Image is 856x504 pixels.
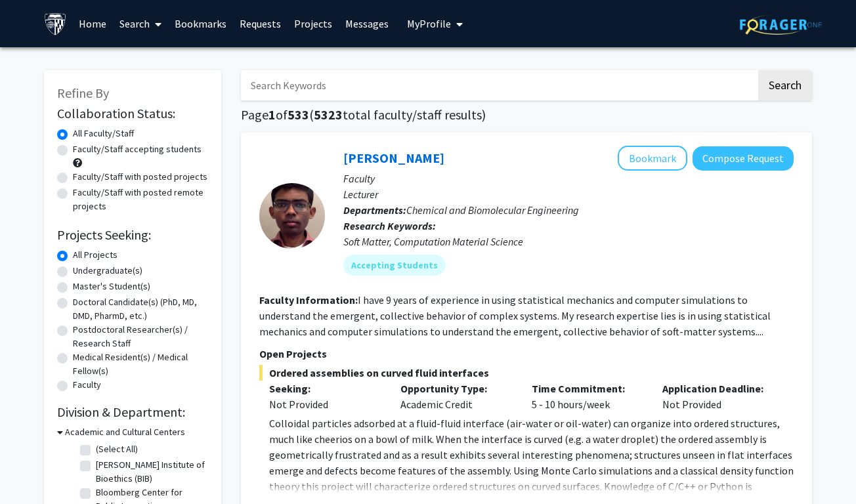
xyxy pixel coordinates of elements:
a: Requests [233,1,288,47]
span: 533 [288,106,309,123]
h2: Projects Seeking: [57,227,208,243]
img: ForagerOne Logo [740,14,822,35]
label: All Faculty/Staff [73,127,134,140]
label: Undergraduate(s) [73,264,142,278]
b: Research Keywords: [343,219,436,232]
span: My Profile [407,17,451,30]
label: Doctoral Candidate(s) (PhD, MD, DMD, PharmD, etc.) [73,295,208,323]
span: 1 [268,106,276,123]
b: Departments: [343,203,406,217]
label: (Select All) [96,442,138,456]
p: Lecturer [343,186,794,202]
p: Faculty [343,171,794,186]
div: Not Provided [653,381,784,412]
label: Faculty/Staff with posted remote projects [73,186,208,213]
span: Refine By [57,85,109,101]
label: [PERSON_NAME] Institute of Bioethics (BIB) [96,458,205,486]
label: Postdoctoral Researcher(s) / Research Staff [73,323,208,350]
span: 5323 [314,106,343,123]
p: Time Commitment: [532,381,643,396]
label: Master's Student(s) [73,280,150,293]
h2: Division & Department: [57,404,208,420]
a: [PERSON_NAME] [343,150,444,166]
a: Bookmarks [168,1,233,47]
div: Soft Matter, Computation Material Science [343,234,794,249]
button: Add John Edison to Bookmarks [618,146,687,171]
a: Messages [339,1,395,47]
iframe: Chat [10,445,56,494]
p: Open Projects [259,346,794,362]
label: Faculty/Staff with posted projects [73,170,207,184]
h2: Collaboration Status: [57,106,208,121]
mat-chip: Accepting Students [343,255,446,276]
fg-read-more: I have 9 years of experience in using statistical mechanics and computer simulations to understan... [259,293,771,338]
span: Ordered assemblies on curved fluid interfaces [259,365,794,381]
label: Faculty/Staff accepting students [73,142,202,156]
label: All Projects [73,248,118,262]
p: Opportunity Type: [400,381,512,396]
div: 5 - 10 hours/week [522,381,653,412]
button: Search [758,70,812,100]
input: Search Keywords [241,70,756,100]
label: Faculty [73,378,101,392]
a: Projects [288,1,339,47]
label: Medical Resident(s) / Medical Fellow(s) [73,350,208,378]
b: Faculty Information: [259,293,358,306]
p: Seeking: [269,381,381,396]
span: Chemical and Biomolecular Engineering [406,203,579,217]
div: Academic Credit [391,381,522,412]
h1: Page of ( total faculty/staff results) [241,107,812,123]
a: Home [72,1,113,47]
img: Johns Hopkins University Logo [44,12,67,35]
h3: Academic and Cultural Centers [65,425,185,439]
p: Application Deadline: [662,381,774,396]
div: Not Provided [269,396,381,412]
a: Search [113,1,168,47]
button: Compose Request to John Edison [693,146,794,171]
